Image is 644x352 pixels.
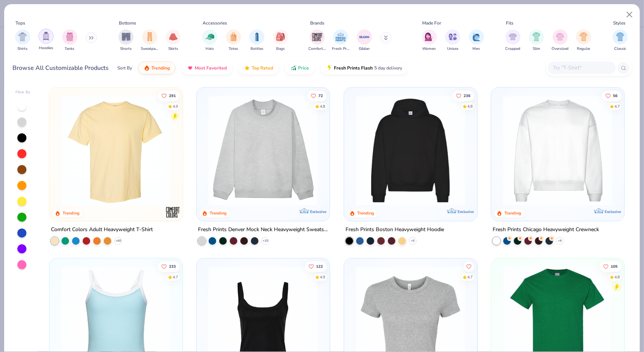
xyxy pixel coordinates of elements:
[449,32,457,41] img: Unisex Image
[467,103,473,109] div: 4.8
[165,204,180,219] img: Comfort Colors logo
[17,46,28,52] span: Shirts
[122,32,131,41] img: Shorts Image
[374,64,402,73] span: 5 day delivery
[15,29,30,52] div: filter for Shirts
[552,29,569,52] button: filter button
[622,8,637,22] button: Close
[529,29,544,52] div: filter for Slim
[321,62,408,74] button: Fresh Prints Flash5 day delivery
[605,209,621,214] span: Exclusive
[203,20,227,26] div: Accessories
[273,29,288,52] div: filter for Bags
[226,29,241,52] button: filter button
[320,103,325,109] div: 4.8
[15,20,25,26] div: Tops
[602,90,621,101] button: Like
[352,95,469,206] img: 91acfc32-fd48-4d6b-bdad-a4c1a30ac3fc
[469,29,484,52] div: filter for Men
[141,29,158,52] div: filter for Sweatpants
[276,32,284,41] img: Bags Image
[532,32,541,41] img: Slim Image
[15,29,30,52] button: filter button
[120,46,132,52] span: Shorts
[326,65,332,71] img: flash.gif
[579,32,588,41] img: Regular Image
[15,90,31,95] div: Filter By
[473,46,480,52] span: Men
[204,95,322,206] img: f5d85501-0dbb-4ee4-b115-c08fa3845d83
[276,46,285,52] span: Bags
[616,32,625,41] img: Classic Image
[42,32,50,40] img: Hoodies Image
[457,209,473,214] span: Exclusive
[202,29,217,52] div: filter for Hats
[425,32,433,41] img: Women Image
[138,62,175,74] button: Trending
[506,20,513,26] div: Fits
[198,225,328,234] div: Fresh Prints Denver Mock Neck Heavyweight Sweatshirt
[469,29,484,52] button: filter button
[577,46,590,52] span: Regular
[529,29,544,52] button: filter button
[169,264,176,268] span: 233
[334,65,373,71] span: Fresh Prints Flash
[614,46,626,52] span: Classic
[332,29,349,52] button: filter button
[144,65,150,71] img: trending.gif
[38,29,54,51] div: filter for Hoodies
[464,94,470,97] span: 236
[249,29,264,52] button: filter button
[422,29,437,52] button: filter button
[66,32,74,41] img: Tanks Image
[229,32,238,41] img: Totes Image
[576,29,591,52] button: filter button
[552,63,610,72] input: Try "T-Shirt"
[307,90,327,101] button: Like
[158,261,180,272] button: Like
[445,29,460,52] button: filter button
[158,90,180,101] button: Like
[506,29,521,52] div: filter for Cropped
[335,31,346,43] img: Fresh Prints Image
[115,238,121,243] span: + 60
[310,20,324,26] div: Brands
[305,261,327,272] button: Like
[168,46,178,52] span: Skirts
[202,29,217,52] button: filter button
[169,32,178,41] img: Skirts Image
[533,46,540,52] span: Slim
[39,45,53,51] span: Hoodies
[65,46,75,52] span: Tanks
[316,264,323,268] span: 122
[62,29,77,52] div: filter for Tanks
[422,20,441,26] div: Made For
[422,29,437,52] div: filter for Women
[506,46,521,52] span: Cropped
[558,238,562,243] span: + 9
[552,46,569,52] span: Oversized
[206,46,214,52] span: Hats
[253,32,261,41] img: Bottles Image
[611,264,618,268] span: 105
[251,46,263,52] span: Bottles
[613,29,628,52] div: filter for Classic
[13,63,109,73] div: Browse All Customizable Products
[181,62,232,74] button: Most Favorited
[273,29,288,52] button: filter button
[613,29,628,52] button: filter button
[118,29,134,52] div: filter for Shorts
[175,95,292,206] img: e55d29c3-c55d-459c-bfd9-9b1c499ab3c6
[320,274,325,280] div: 4.9
[118,29,134,52] button: filter button
[613,20,626,26] div: Styles
[62,29,77,52] button: filter button
[464,261,474,272] button: Like
[357,29,372,52] button: filter button
[146,32,154,41] img: Sweatpants Image
[57,95,175,206] img: 029b8af0-80e6-406f-9fdc-fdf898547912
[312,31,323,43] img: Comfort Colors Image
[309,29,326,52] button: filter button
[166,29,181,52] button: filter button
[298,65,309,71] span: Price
